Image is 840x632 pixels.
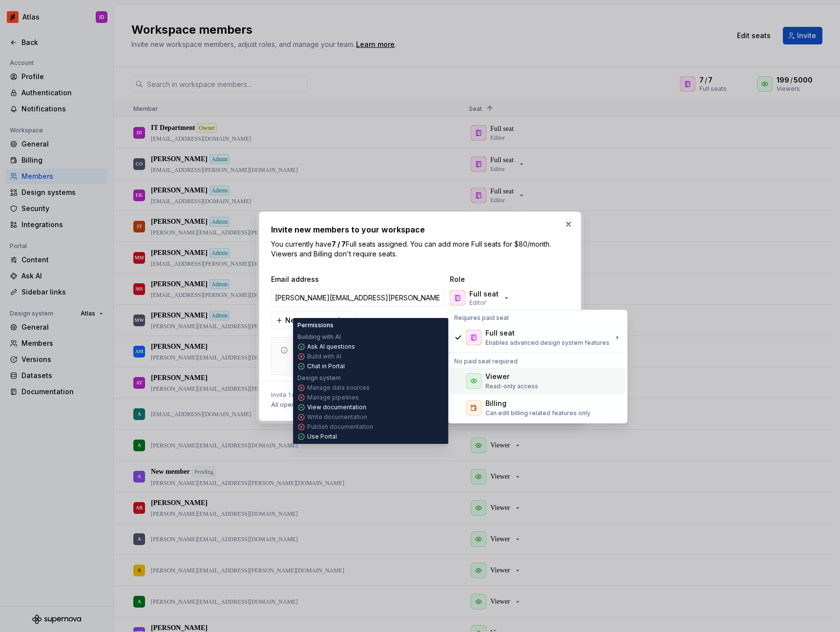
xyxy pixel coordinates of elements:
[297,333,341,341] p: Building with AI
[307,353,341,360] p: Build with AI
[307,343,355,351] p: Ask AI questions
[271,239,569,259] p: You currently have Full seats assigned. You can add more Full seats for $80/month. Viewers and Bi...
[297,321,334,329] p: Permissions
[285,316,349,325] span: New team member
[307,413,367,421] p: Write documentation
[271,401,381,409] span: All open design systems and projects
[485,328,515,338] div: Full seat
[297,374,341,382] p: Design system
[448,288,514,308] button: Full seatEditor
[485,382,538,390] p: Read-only access
[469,299,486,307] p: Editor
[307,384,370,392] p: Manage data sources
[307,394,359,401] p: Manage pipelines
[450,274,547,284] span: Role
[485,372,509,381] div: Viewer
[450,312,625,324] div: Requires paid seat
[271,274,446,284] span: Email address
[307,362,345,370] p: Chat in Portal
[307,433,337,441] p: Use Portal
[485,339,609,347] p: Enables advanced design system features
[271,312,356,329] button: New team member
[485,399,506,408] div: Billing
[271,224,569,235] h2: Invite new members to your workspace
[469,289,499,299] p: Full seat
[271,391,391,399] span: Invite 1 member to:
[450,356,625,367] div: No paid seat required
[307,403,366,411] p: View documentation
[307,423,373,431] p: Publish documentation
[332,240,346,248] b: 7 / 7
[485,409,590,417] p: Can edit billing related features only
